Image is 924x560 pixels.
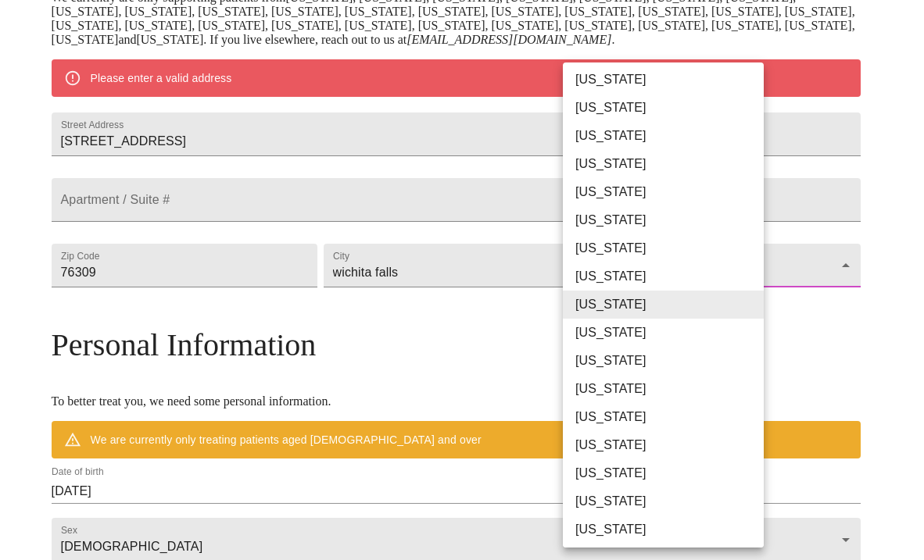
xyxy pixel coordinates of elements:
li: [US_STATE] [563,122,775,150]
li: [US_STATE] [563,150,775,178]
li: [US_STATE] [563,234,775,262]
li: [US_STATE] [563,403,775,431]
li: [US_STATE] [563,262,775,291]
li: [US_STATE] [563,347,775,375]
li: [US_STATE] [563,487,775,515]
li: [US_STATE] [563,431,775,459]
li: [US_STATE] [563,291,775,319]
li: [US_STATE] [563,319,775,347]
li: [US_STATE] [563,459,775,487]
li: [US_STATE] [563,375,775,403]
li: [US_STATE] [563,515,775,544]
li: [US_STATE] [563,178,775,206]
li: [US_STATE] [563,206,775,234]
li: [US_STATE] [563,66,775,94]
li: [US_STATE] [563,94,775,122]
